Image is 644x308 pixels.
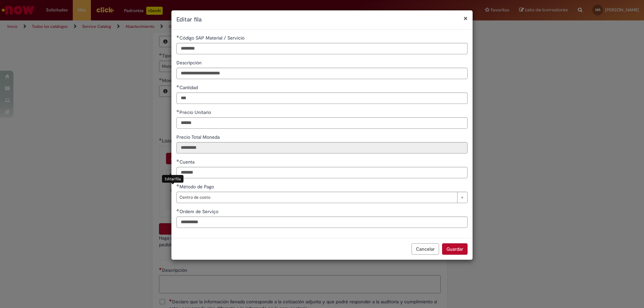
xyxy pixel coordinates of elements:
[176,60,203,66] span: Descripción
[176,85,179,87] span: Cumplimentación obligatoria
[464,15,468,22] button: Cerrar modal
[176,43,468,54] input: Código SAP Material / Servicio
[176,110,179,112] span: Cumplimentación obligatoria
[176,134,221,140] span: Solo lectura: Precio Total Moneda
[176,15,468,24] h2: Editar fila
[176,209,179,211] span: Cumplimentación obligatoria
[442,243,468,255] button: Guardar
[162,175,183,183] div: Editar fila
[179,159,196,165] span: Cuenta
[176,68,468,79] input: Descripción
[179,35,246,41] span: Código SAP Material / Servicio
[176,117,468,129] input: Precio Unitario
[412,243,439,255] button: Cancelar
[176,184,179,187] span: Cumplimentación obligatoria
[176,93,468,104] input: Cantidad
[179,208,220,214] span: Ordem de Serviço
[176,142,468,153] input: Precio Total Moneda
[176,35,179,38] span: Cumplimentación obligatoria
[179,84,199,90] span: Cantidad
[176,217,468,228] input: Ordem de Serviço
[179,184,215,190] span: Método de Pago
[179,109,212,115] span: Precio Unitario
[176,159,179,162] span: Cumplimentación obligatoria
[176,167,468,178] input: Cuenta
[179,192,454,203] span: Centro de costo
